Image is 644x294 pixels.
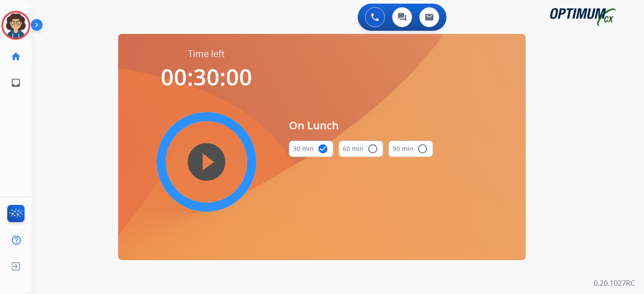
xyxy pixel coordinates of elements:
button: 30 min [289,141,333,157]
mat-icon: play_circle_filled [201,156,212,167]
img: avatar [3,13,29,38]
mat-icon: inbox [10,77,21,88]
span: Time left [188,47,225,60]
button: 90 min [389,141,433,157]
span: On Lunch [289,117,433,133]
span: 00:30:00 [161,62,252,92]
mat-icon: radio_button_unchecked [367,143,378,154]
mat-icon: radio_button_unchecked [417,143,428,154]
mat-icon: home [10,51,21,62]
button: 60 min [339,141,383,157]
mat-icon: check_circle [317,143,328,154]
p: 0.20.1027RC [594,278,635,289]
